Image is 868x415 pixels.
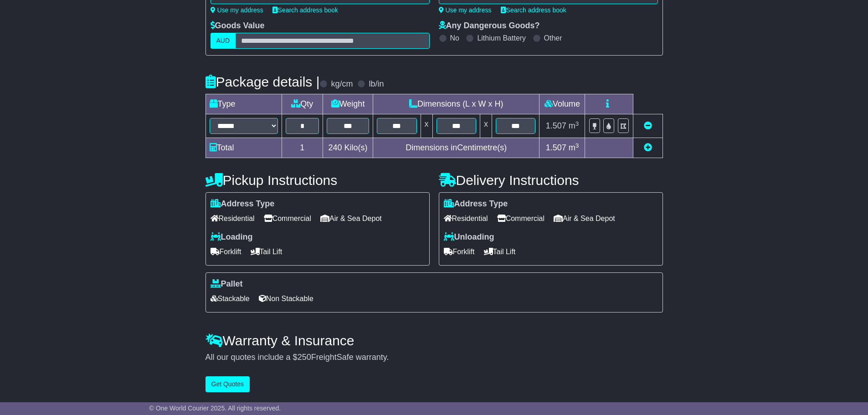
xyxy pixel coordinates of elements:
[205,376,250,392] button: Get Quotes
[205,74,320,89] h4: Package details |
[575,120,579,127] sup: 3
[477,34,526,42] label: Lithium Battery
[211,33,236,49] label: AUD
[211,6,263,14] a: Use my address
[211,292,250,306] span: Stackable
[373,138,539,158] td: Dimensions in Centimetre(s)
[373,94,539,114] td: Dimensions (L x W x H)
[323,138,373,158] td: Kilo(s)
[205,333,663,348] h4: Warranty & Insurance
[644,143,652,152] a: Add new item
[272,6,338,14] a: Search address book
[251,245,282,259] span: Tail Lift
[569,143,579,152] span: m
[211,245,241,259] span: Forklift
[439,6,492,14] a: Use my address
[644,121,652,130] a: Remove this item
[211,211,255,225] span: Residential
[539,94,585,114] td: Volume
[211,279,243,289] label: Pallet
[480,114,492,138] td: x
[575,142,579,149] sup: 3
[439,173,663,188] h4: Delivery Instructions
[369,79,384,89] label: lb/in
[331,79,353,89] label: kg/cm
[444,199,508,209] label: Address Type
[329,143,342,152] span: 240
[484,245,516,259] span: Tail Lift
[421,114,432,138] td: x
[205,173,430,188] h4: Pickup Instructions
[444,232,494,242] label: Unloading
[544,34,562,42] label: Other
[149,405,281,412] span: © One World Courier 2025. All rights reserved.
[211,232,253,242] label: Loading
[205,353,663,363] div: All our quotes include a $ FreightSafe warranty.
[444,245,475,259] span: Forklift
[211,21,265,31] label: Goods Value
[546,121,566,130] span: 1.507
[211,199,275,209] label: Address Type
[569,121,579,130] span: m
[259,292,313,306] span: Non Stackable
[323,94,373,114] td: Weight
[497,211,544,225] span: Commercial
[450,34,459,42] label: No
[320,211,382,225] span: Air & Sea Depot
[546,143,566,152] span: 1.507
[282,138,323,158] td: 1
[264,211,311,225] span: Commercial
[205,94,282,114] td: Type
[282,94,323,114] td: Qty
[554,211,615,225] span: Air & Sea Depot
[298,353,311,362] span: 250
[501,6,566,14] a: Search address book
[205,138,282,158] td: Total
[439,21,540,31] label: Any Dangerous Goods?
[444,211,488,225] span: Residential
